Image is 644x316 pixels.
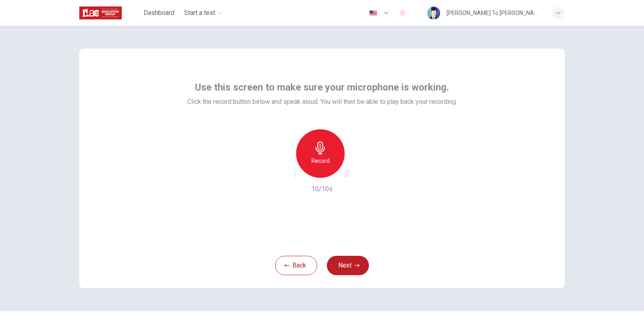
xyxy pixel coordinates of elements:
span: Use this screen to make sure your microphone is working. [195,81,449,94]
span: Click the record button below and speak aloud. You will then be able to play back your recording. [187,97,457,107]
div: [PERSON_NAME] To [PERSON_NAME] [447,8,542,18]
span: Start a test [184,8,215,18]
button: Back [275,256,317,275]
img: Profile picture [427,6,440,19]
span: Dashboard [144,8,174,18]
button: Next [327,256,369,275]
h6: 10/10s [311,184,333,194]
h6: Record [311,156,330,166]
button: Start a test [181,6,226,20]
button: Dashboard [140,6,178,20]
img: ILAC logo [79,5,122,21]
img: en [368,10,378,16]
button: Record [296,129,345,178]
a: ILAC logo [79,5,140,21]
